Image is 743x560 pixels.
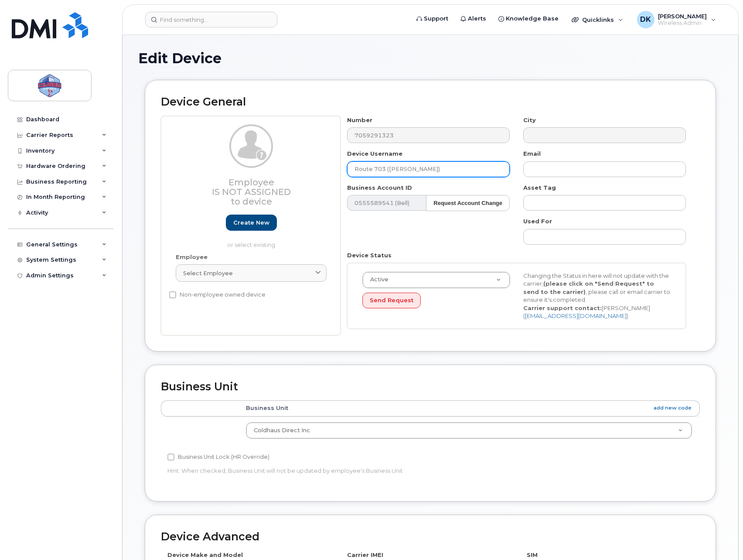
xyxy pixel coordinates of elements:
[523,150,541,158] label: Email
[231,196,272,207] span: to device
[347,184,412,192] label: Business Account ID
[238,400,700,416] th: Business Unit
[226,215,277,231] a: Create new
[183,269,233,277] span: Select employee
[246,423,692,438] a: Coldhaus Direct Inc
[176,264,327,282] a: Select employee
[527,551,538,559] label: SIM
[176,178,327,206] h3: Employee
[138,51,723,66] h1: Edit Device
[169,290,266,300] label: Non-employee owned device
[433,200,502,206] strong: Request Account Change
[347,251,392,260] label: Device Status
[517,272,678,320] div: Changing the Status in here will not update with the carrier, , please call or email carrier to e...
[523,280,654,295] strong: (please click on "Send Request" to send to the carrier)
[176,241,327,249] p: or select existing
[347,551,383,559] label: Carrier IMEI
[161,531,700,543] h2: Device Advanced
[654,404,692,412] a: add new code
[167,551,243,559] label: Device Make and Model
[523,217,552,225] label: Used For
[167,454,174,461] input: Business Unit Lock (HR Override)
[176,253,208,261] label: Employee
[363,272,510,288] a: Active
[362,293,421,309] button: Send Request
[426,195,510,211] button: Request Account Change
[254,427,310,434] span: Coldhaus Direct Inc
[365,276,389,283] span: Active
[161,96,700,108] h2: Device General
[167,452,269,462] label: Business Unit Lock (HR Override)
[523,304,602,311] strong: Carrier support contact:
[212,187,291,197] span: Is not assigned
[347,116,372,124] label: Number
[347,150,402,158] label: Device Username
[525,312,627,319] a: [EMAIL_ADDRESS][DOMAIN_NAME]
[523,184,556,192] label: Asset Tag
[523,116,536,124] label: City
[167,467,513,475] p: Hint: When checked, Business Unit will not be updated by employee's Business Unit
[169,291,176,298] input: Non-employee owned device
[161,381,700,393] h2: Business Unit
